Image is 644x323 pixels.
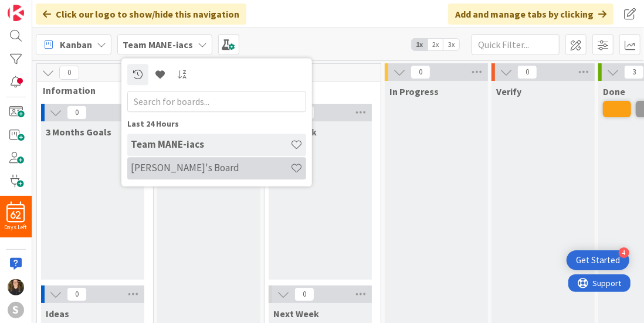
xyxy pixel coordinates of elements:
input: Quick Filter... [472,34,560,55]
span: 3 Months Goals [46,126,111,138]
h4: Team MANE-iacs [131,139,290,151]
span: 3x [443,39,459,50]
div: S [8,302,24,318]
div: Add and manage tabs by clicking [448,4,614,25]
div: Last 24 Hours [127,118,306,130]
span: Information [43,84,138,96]
span: Next Week [273,308,319,319]
span: 0 [411,65,431,79]
b: Team MANE-iacs [123,39,193,50]
img: Visit kanbanzone.com [8,5,24,21]
div: Click our logo to show/hide this navigation [36,4,246,25]
h4: [PERSON_NAME]'s Board [131,162,290,174]
span: Support [25,2,53,16]
span: 0 [294,287,314,301]
span: 0 [517,65,537,79]
span: 1x [412,39,428,50]
span: 3 [624,65,644,79]
div: 4 [619,247,629,258]
div: Open Get Started checklist, remaining modules: 4 [567,250,629,270]
div: Get Started [576,254,620,266]
span: 2x [428,39,443,50]
span: Ideas [46,308,69,319]
img: KP [8,279,24,295]
span: To Do [270,84,366,96]
input: Search for boards... [127,91,306,112]
span: 62 [11,211,22,219]
span: 0 [67,287,87,301]
span: Verify [496,86,521,97]
span: 0 [67,106,87,120]
span: Done [603,86,625,97]
span: In Progress [389,86,439,97]
span: 0 [59,66,79,80]
span: Kanban [60,38,92,52]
